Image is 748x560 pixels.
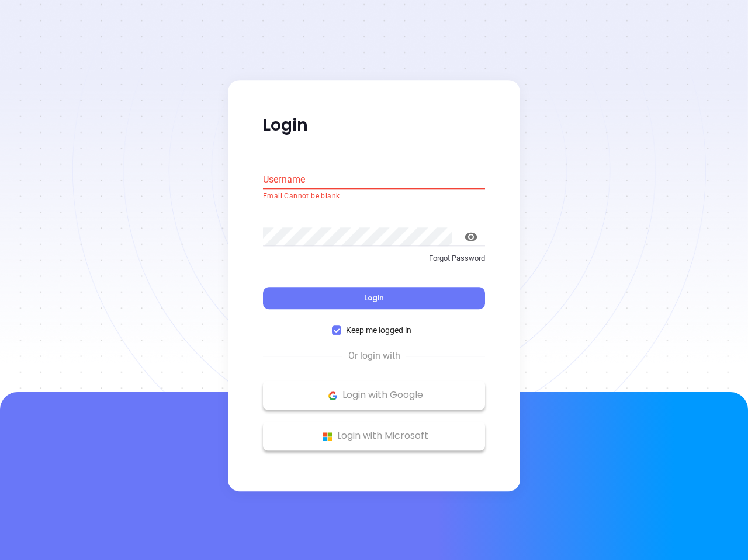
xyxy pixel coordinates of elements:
img: Microsoft Logo [320,429,335,444]
span: Login [364,293,384,303]
button: Login [263,288,485,310]
button: Microsoft Logo Login with Microsoft [263,422,485,451]
p: Login with Microsoft [269,428,479,445]
button: toggle password visibility [457,223,485,251]
p: Login [263,115,485,136]
p: Email Cannot be blank [263,191,485,202]
p: Forgot Password [263,253,485,264]
span: Keep me logged in [341,324,416,337]
p: Login with Google [269,387,479,404]
img: Google Logo [325,388,340,403]
a: Forgot Password [263,253,485,274]
span: Or login with [342,349,406,363]
button: Google Logo Login with Google [263,381,485,410]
